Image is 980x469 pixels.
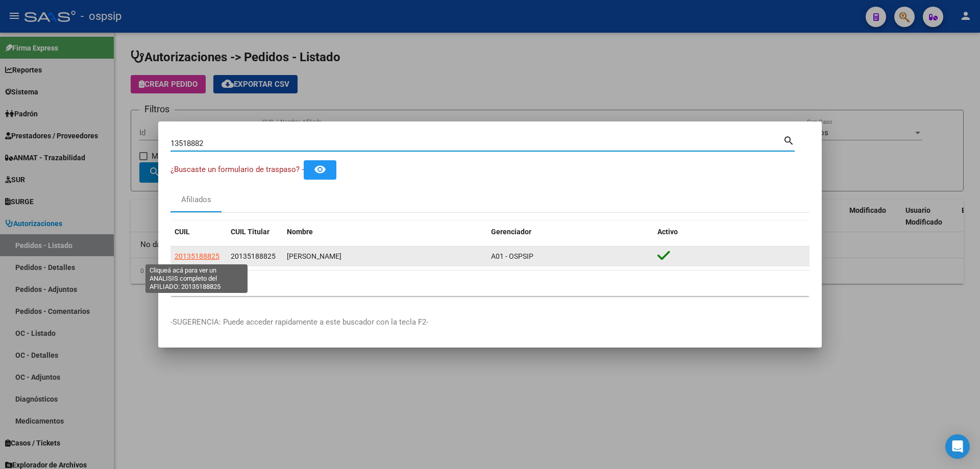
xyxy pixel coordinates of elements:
span: CUIL [175,228,190,236]
div: Open Intercom Messenger [945,434,970,459]
p: -SUGERENCIA: Puede acceder rapidamente a este buscador con la tecla F2- [170,316,810,328]
mat-icon: remove_red_eye [314,163,326,176]
div: [PERSON_NAME] [287,251,483,262]
span: ¿Buscaste un formulario de traspaso? - [170,165,304,174]
datatable-header-cell: Nombre [283,221,487,243]
datatable-header-cell: Gerenciador [487,221,653,243]
mat-icon: search [783,134,795,146]
span: CUIL Titular [231,228,269,236]
div: Afiliados [181,194,211,206]
span: A01 - OSPSIP [491,252,533,260]
span: Nombre [287,228,313,236]
span: Gerenciador [491,228,531,236]
span: 20135188825 [231,252,276,260]
span: Activo [657,228,678,236]
span: 20135188825 [175,252,219,260]
datatable-header-cell: CUIL [170,221,227,243]
datatable-header-cell: Activo [653,221,810,243]
div: 1 total [170,270,810,296]
datatable-header-cell: CUIL Titular [227,221,283,243]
